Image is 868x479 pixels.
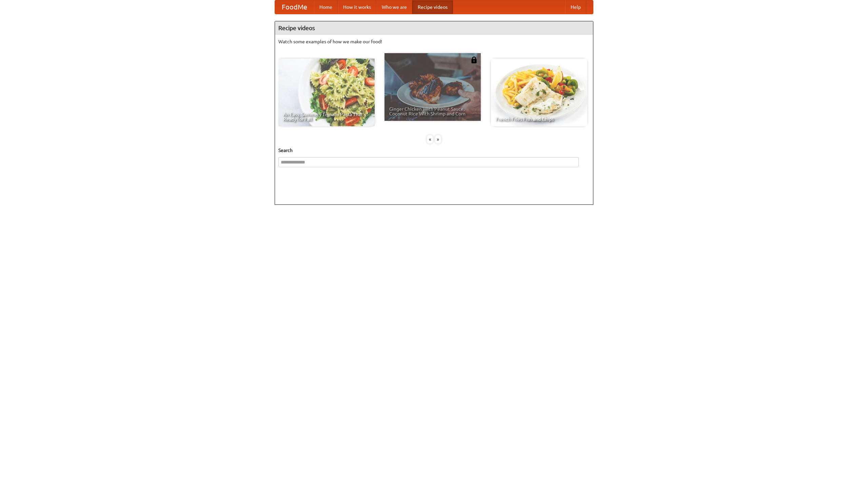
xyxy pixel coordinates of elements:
[338,0,376,14] a: How it works
[278,38,590,45] p: Watch some examples of how we make our food!
[496,117,583,122] span: French Fries Fish and Chips
[491,59,587,126] a: French Fries Fish and Chips
[435,135,441,144] div: »
[427,135,433,144] div: «
[565,0,586,14] a: Help
[275,0,314,14] a: FoodMe
[376,0,412,14] a: Who we are
[278,59,375,126] a: An Easy, Summery Tomato Pasta That's Ready for Fall
[275,21,593,35] h4: Recipe videos
[314,0,338,14] a: Home
[412,0,453,14] a: Recipe videos
[471,57,477,63] img: 483408.png
[283,112,370,122] span: An Easy, Summery Tomato Pasta That's Ready for Fall
[278,147,590,154] h5: Search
